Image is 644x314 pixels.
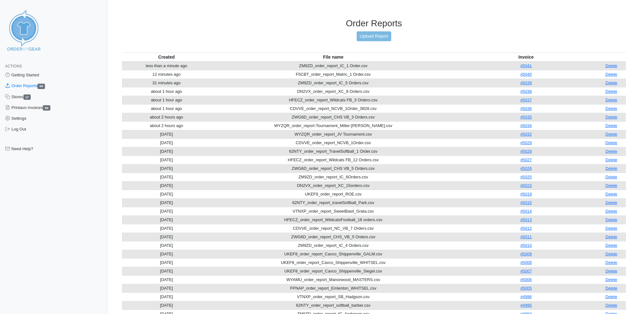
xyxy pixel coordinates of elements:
[520,149,532,154] a: #5028
[211,61,456,70] td: ZM9ZD_order_report_IC_1 Order.csv
[605,234,617,239] a: Delete
[122,113,211,121] td: about 2 hours ago
[520,252,532,256] a: #5009
[211,181,456,190] td: DN2VX_order_report_XC_15orders.csv
[122,284,211,292] td: [DATE]
[211,130,456,138] td: WYZQR_order_report_JV Tournament.csv
[211,121,456,130] td: WYZQR_order_report-Tournament_Miller-[PERSON_NAME].csv
[122,164,211,173] td: [DATE]
[520,286,532,291] a: #5005
[43,105,50,111] span: 98
[211,70,456,79] td: F5CBT_order_report_Matric_1 Order.csv
[520,260,532,265] a: #5008
[520,234,532,239] a: #5011
[520,294,532,299] a: #4996
[211,267,456,275] td: UKEF8_order_report_Cavco_Shippenville_Siegel.csv
[605,226,617,231] a: Delete
[122,156,211,164] td: [DATE]
[520,132,532,137] a: #5032
[211,113,456,121] td: ZWG6D_order_report_CHS VB_3 Orders.csv
[605,106,617,111] a: Delete
[211,275,456,284] td: WYAMU_order_report_Manorwood_MASTERS.csv
[520,175,532,179] a: #5025
[211,87,456,96] td: DN2VX_order_report_XC_8 Orders.csv
[520,243,532,248] a: #5010
[122,275,211,284] td: [DATE]
[520,226,532,231] a: #5012
[211,173,456,181] td: ZM9ZD_order_report_IC_6Orders.csv
[605,80,617,85] a: Delete
[520,123,532,128] a: #5034
[122,301,211,310] td: [DATE]
[520,89,532,94] a: #5038
[211,250,456,258] td: UKEF8_order_report_Cavco_Shippenville_GALM.csv
[211,164,456,173] td: ZWG6D_order_report_CHS VB_5 Orders.csv
[122,181,211,190] td: [DATE]
[520,63,532,68] a: #5041
[520,192,532,196] a: #5019
[122,96,211,104] td: about 1 hour ago
[605,260,617,265] a: Delete
[122,258,211,267] td: [DATE]
[605,183,617,188] a: Delete
[37,84,45,89] span: 99
[605,243,617,248] a: Delete
[605,277,617,282] a: Delete
[520,140,532,145] a: #5029
[23,94,31,100] span: 17
[211,147,456,156] td: 62NTY_order_report_TravelSoftball_1 Order.csv
[605,175,617,179] a: Delete
[122,87,211,96] td: about 1 hour ago
[122,147,211,156] td: [DATE]
[357,31,391,41] a: Upload Report
[605,140,617,145] a: Delete
[122,79,211,87] td: 31 minutes ago
[211,96,456,104] td: HFECZ_order_report_Wildcats FB_3 Orders.csv
[520,209,532,214] a: #5014
[605,294,617,299] a: Delete
[605,115,617,119] a: Delete
[520,303,532,308] a: #4995
[211,198,456,207] td: 62NTY_order_report_travelSoftball_Park.csv
[122,224,211,233] td: [DATE]
[520,217,532,222] a: #5013
[520,200,532,205] a: #5015
[605,209,617,214] a: Delete
[122,61,211,70] td: less than a minute ago
[605,157,617,162] a: Delete
[211,292,456,301] td: VTNXP_order_report_SB_Hadgson.csv
[605,166,617,171] a: Delete
[605,132,617,137] a: Delete
[122,241,211,250] td: [DATE]
[211,156,456,164] td: HFECZ_order_report_Wildcats FB_12 Orders.csv
[122,207,211,215] td: [DATE]
[122,215,211,224] td: [DATE]
[520,80,532,85] a: #5039
[605,89,617,94] a: Delete
[605,286,617,291] a: Delete
[122,70,211,79] td: 12 minutes ago
[211,224,456,233] td: CDVVE_order_report_NC_VB_7 Orders.csv
[520,72,532,77] a: #5040
[122,173,211,181] td: [DATE]
[211,190,456,198] td: UKEF8_order_report_ROE.csv
[122,292,211,301] td: [DATE]
[122,121,211,130] td: about 2 hours ago
[211,79,456,87] td: ZM9ZD_order_report_IC_5 Orders.csv
[456,53,597,61] th: Invoice
[605,200,617,205] a: Delete
[211,53,456,61] th: File name
[605,149,617,154] a: Delete
[211,241,456,250] td: ZM9ZD_order_report_IC_4 Orders.csv
[211,258,456,267] td: UKEF8_order_report_Cavco_Shippenville_WHITSEL.csv
[605,72,617,77] a: Delete
[520,98,532,102] a: #5037
[520,277,532,282] a: #5006
[211,104,456,113] td: CDVVE_order_report_NCVB_1Order_0828.csv
[122,130,211,138] td: [DATE]
[122,190,211,198] td: [DATE]
[605,303,617,308] a: Delete
[520,269,532,273] a: #5007
[211,215,456,224] td: HFECZ_order_report_WildcatsFootball_16 orders.csv
[211,138,456,147] td: CDVVE_order_report_NCVB_1Order.csv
